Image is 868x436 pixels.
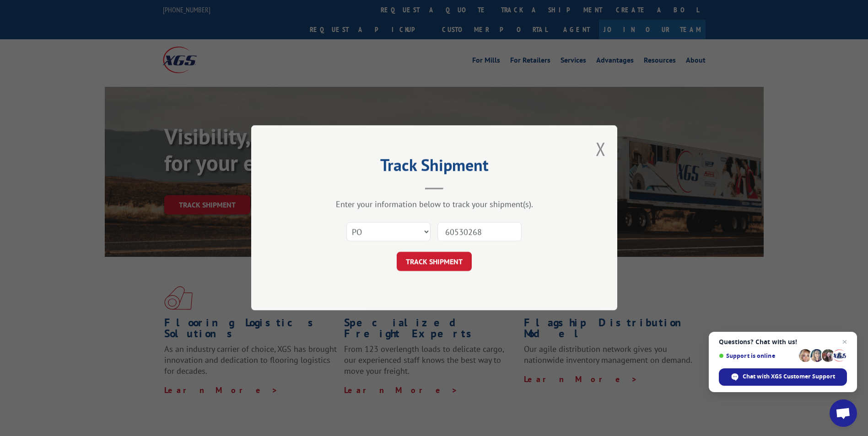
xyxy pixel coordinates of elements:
[743,372,835,381] span: Chat with XGS Customer Support
[719,368,847,386] div: Chat with XGS Customer Support
[297,159,571,176] h2: Track Shipment
[830,399,857,427] div: Open chat
[437,223,522,242] input: Number(s)
[397,252,472,271] button: TRACK SHIPMENT
[596,137,606,161] button: Close modal
[719,338,847,346] span: Questions? Chat with us!
[839,336,850,347] span: Close chat
[297,199,571,210] div: Enter your information below to track your shipment(s).
[719,352,796,359] span: Support is online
